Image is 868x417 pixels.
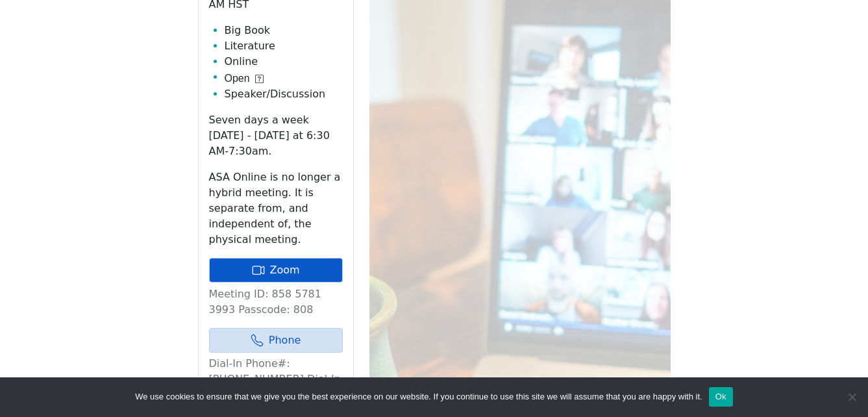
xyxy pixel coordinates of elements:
[209,170,343,247] p: ASA Online is no longer a hybrid meeting. It is separate from, and independent of, the physical m...
[709,387,733,407] button: Ok
[225,54,343,69] li: Online
[845,390,858,403] span: No
[225,71,250,86] span: Open
[209,356,343,403] p: Dial-In Phone#: [PHONE_NUMBER] Dial-In Passcode: 808
[225,86,343,102] li: Speaker/Discussion
[225,23,343,38] li: Big Book
[225,38,343,54] li: Literature
[209,328,343,353] a: Phone
[135,390,702,403] span: We use cookies to ensure that we give you the best experience on our website. If you continue to ...
[209,112,343,159] p: Seven days a week [DATE] - [DATE] at 6:30 AM-7:30am.
[209,258,343,283] a: Zoom
[225,71,264,86] button: Open
[209,286,343,318] p: Meeting ID: 858 5781 3993 Passcode: 808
